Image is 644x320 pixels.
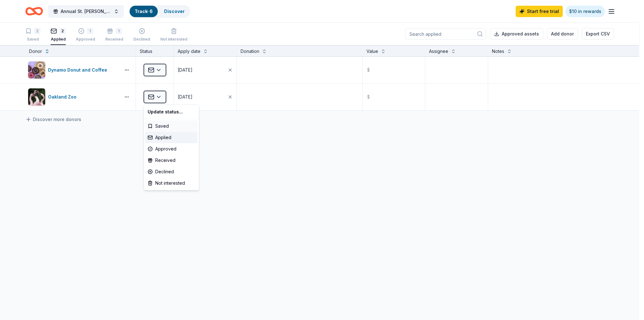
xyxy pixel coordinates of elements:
[145,155,198,166] div: Received
[145,132,198,143] div: Applied
[145,106,198,118] div: Update status...
[145,120,198,132] div: Saved
[145,166,198,177] div: Declined
[145,143,198,155] div: Approved
[145,177,198,189] div: Not interested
